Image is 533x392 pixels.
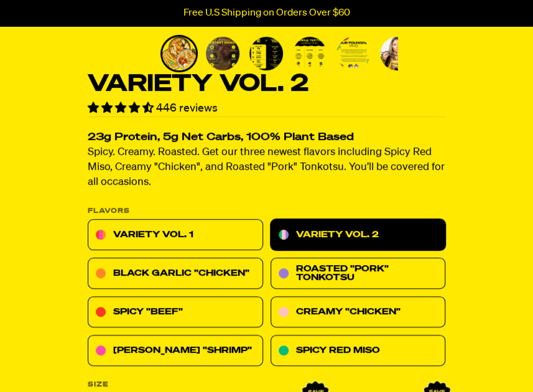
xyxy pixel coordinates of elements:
li: Go to slide 6 [378,35,415,72]
h1: Variety Vol. 2 [88,72,445,96]
a: Variety Vol. 1 [88,219,263,250]
img: Variety Vol. 2 [293,37,327,70]
li: Go to slide 5 [335,35,372,72]
a: Spicy "Beef" [88,296,263,327]
img: Variety Vol. 2 [380,37,414,70]
img: Variety Vol. 2 [249,37,283,70]
a: Black Garlic "Chicken" [88,258,263,289]
img: Variety Vol. 2 [206,37,239,70]
p: Free U.S Shipping on Orders Over $60 [183,7,350,19]
span: 4.70 stars [88,103,156,114]
a: Roasted "Pork" Tonkotsu [271,258,446,289]
li: Go to slide 4 [291,35,328,72]
a: Creamy "Chicken" [271,296,446,327]
a: Spicy Red Miso [271,335,446,366]
a: [PERSON_NAME] "Shrimp" [88,335,263,366]
li: Go to slide 2 [204,35,241,72]
li: Go to slide 3 [248,35,285,72]
img: Variety Vol. 2 [336,37,370,70]
h2: 23g Protein, 5g Net Carbs, 100% Plant Based [88,132,445,142]
li: Go to slide 1 [160,35,198,72]
p: Flavors [88,207,445,214]
label: Size [88,381,445,388]
p: Spicy. Creamy. Roasted. Get our three newest flavors including Spicy Red Miso, Creamy "Chicken", ... [88,145,445,190]
img: Variety Vol. 2 [162,37,196,70]
a: Variety Vol. 2 [271,219,446,250]
div: PDP main carousel thumbnails [160,35,397,72]
span: 446 reviews [156,103,218,114]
